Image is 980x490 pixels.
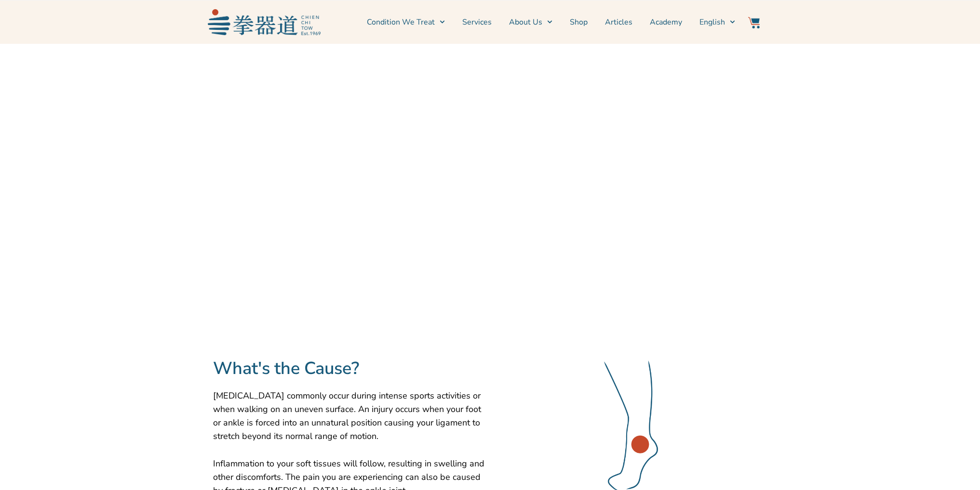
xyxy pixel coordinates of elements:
[325,10,735,34] nav: Menu
[650,10,682,34] a: Academy
[509,10,552,34] a: About Us
[222,206,429,220] li: Inability to walk or bear weight on the injured joint.
[222,193,429,206] li: Bruising of the ankle.
[213,389,485,443] p: [MEDICAL_DATA] commonly occur during intense sports activities or when walking on an uneven surfa...
[367,10,445,34] a: Condition We Treat
[699,16,725,28] span: English
[213,358,485,379] h2: What's the Cause?
[699,10,735,34] a: English
[222,166,429,180] li: Sudden or severe pain in the ankle.
[748,17,760,28] img: Website Icon-03
[605,10,632,34] a: Articles
[462,10,492,34] a: Services
[222,180,429,193] li: Swelling of the ankle.
[570,10,588,34] a: Shop
[213,135,429,156] h2: I have Ankle Pain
